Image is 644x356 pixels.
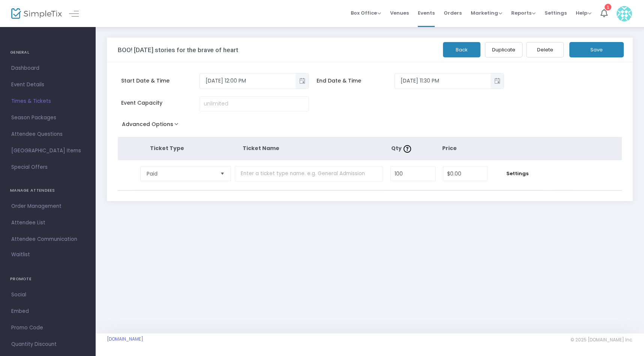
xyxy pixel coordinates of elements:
span: © 2025 [DOMAIN_NAME] Inc. [570,337,633,343]
span: End Date & Time [317,77,395,85]
button: Duplicate [485,42,522,57]
span: Dashboard [11,63,84,73]
span: Box Office [351,9,381,17]
button: Advanced Options [118,119,186,132]
span: Start Date & Time [121,77,200,85]
span: Settings [495,170,539,177]
button: Toggle popup [491,74,504,89]
button: Delete [526,42,564,57]
input: unlimited [200,97,309,111]
span: Times & Tickets [11,96,84,106]
h3: BOO! [DATE] stories for the brave of heart [118,46,238,54]
input: Select date & time [200,75,296,87]
h4: GENERAL [10,45,86,60]
div: 1 [605,4,611,11]
span: Event Capacity [121,99,200,107]
button: Select [217,167,228,181]
span: Venues [390,3,409,23]
button: Toggle popup [296,74,309,89]
span: Reports [511,9,536,17]
input: Enter a ticket type name. e.g. General Admission [235,166,383,182]
span: Attendee List [11,218,84,228]
span: Attendee Questions [11,129,84,139]
span: Orders [444,3,462,23]
span: Help [576,9,591,17]
span: Qty [391,144,413,152]
span: Waitlist [11,251,30,258]
img: question-mark [404,145,411,153]
span: Paid [147,170,214,177]
h4: MANAGE ATTENDEES [10,183,86,198]
h4: PROMOTE [10,272,86,287]
input: Select date & time [395,75,491,87]
span: Quantity Discount [11,339,84,349]
span: Special Offers [11,162,84,172]
span: Ticket Name [243,144,279,152]
span: Social [11,290,84,300]
span: Order Management [11,201,84,211]
span: Promo Code [11,323,84,333]
span: Embed [11,306,84,316]
button: Back [443,42,480,57]
span: Price [442,144,457,152]
span: Attendee Communication [11,234,84,244]
span: Event Details [11,80,84,90]
span: Ticket Type [150,144,184,152]
span: Marketing [471,9,502,17]
span: Season Packages [11,113,84,123]
span: Events [418,3,435,23]
button: Save [569,42,624,57]
span: [GEOGRAPHIC_DATA] Items [11,146,84,156]
span: Settings [545,3,567,23]
input: Price [443,167,488,181]
a: [DOMAIN_NAME] [107,336,143,342]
